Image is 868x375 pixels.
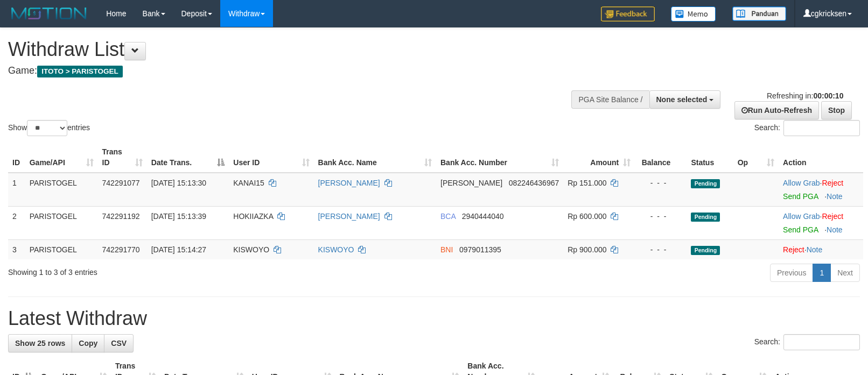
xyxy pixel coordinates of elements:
a: Note [827,225,843,234]
a: Note [807,245,823,254]
h1: Latest Withdraw [8,308,860,329]
img: Feedback.jpg [601,6,655,22]
span: · [783,212,822,221]
th: Amount: activate to sort column ascending [563,142,635,173]
span: HOKIIAZKA [233,212,273,221]
a: Copy [72,334,104,352]
a: CSV [104,334,134,352]
span: Rp 600.000 [568,212,606,221]
span: Pending [691,213,720,222]
th: Balance [635,142,687,173]
a: Send PGA [783,225,818,234]
span: BNI [440,245,453,254]
td: · [779,239,863,259]
span: [PERSON_NAME] [440,179,502,187]
a: Next [830,264,860,282]
a: Allow Grab [783,179,820,187]
span: · [783,179,822,187]
td: PARISTOGEL [25,206,98,239]
th: ID [8,142,25,173]
td: 2 [8,206,25,239]
h4: Game: [8,66,568,76]
a: Allow Grab [783,212,820,221]
span: None selected [656,95,708,104]
span: Copy 082246436967 to clipboard [509,179,559,187]
span: Rp 900.000 [568,245,606,254]
span: 742291077 [102,179,140,187]
a: 1 [813,264,831,282]
div: - - - [639,178,682,188]
select: Showentries [27,120,67,136]
img: MOTION_logo.png [8,5,90,22]
label: Search: [754,120,860,136]
span: Copy 0979011395 to clipboard [459,245,501,254]
td: 3 [8,239,25,259]
div: - - - [639,211,682,222]
span: Show 25 rows [15,339,65,348]
span: Copy 2940444040 to clipboard [462,212,504,221]
span: [DATE] 15:13:30 [151,179,206,187]
span: Pending [691,246,720,255]
span: Rp 151.000 [568,179,606,187]
strong: 00:00:10 [813,91,843,100]
th: Op: activate to sort column ascending [733,142,779,173]
th: Game/API: activate to sort column ascending [25,142,98,173]
td: PARISTOGEL [25,239,98,259]
span: ITOTO > PARISTOGEL [37,66,123,77]
a: Note [827,192,843,201]
th: Bank Acc. Name: activate to sort column ascending [314,142,436,173]
a: [PERSON_NAME] [318,212,380,221]
a: Stop [821,101,852,119]
th: Status [687,142,733,173]
img: Button%20Memo.svg [671,6,716,22]
div: PGA Site Balance / [571,90,649,109]
div: Showing 1 to 3 of 3 entries [8,263,354,278]
span: CSV [111,339,127,348]
label: Show entries [8,120,90,136]
th: Action [779,142,863,173]
a: Reject [822,179,843,187]
h1: Withdraw List [8,39,568,60]
span: Refreshing in: [767,91,843,100]
td: PARISTOGEL [25,173,98,207]
label: Search: [754,334,860,350]
input: Search: [783,120,860,136]
span: KANAI15 [233,179,264,187]
span: KISWOYO [233,245,269,254]
th: Bank Acc. Number: activate to sort column ascending [436,142,563,173]
span: [DATE] 15:14:27 [151,245,206,254]
span: BCA [440,212,456,221]
div: - - - [639,244,682,255]
span: [DATE] 15:13:39 [151,212,206,221]
a: [PERSON_NAME] [318,179,380,187]
span: Pending [691,179,720,188]
td: · [779,173,863,207]
span: 742291770 [102,245,140,254]
span: 742291192 [102,212,140,221]
th: User ID: activate to sort column ascending [229,142,313,173]
a: Reject [783,245,804,254]
td: · [779,206,863,239]
a: Previous [770,264,813,282]
th: Trans ID: activate to sort column ascending [98,142,147,173]
input: Search: [783,334,860,350]
a: Run Auto-Refresh [734,101,819,119]
a: Show 25 rows [8,334,72,352]
button: None selected [649,90,721,109]
a: Reject [822,212,843,221]
a: KISWOYO [318,245,354,254]
a: Send PGA [783,192,818,201]
td: 1 [8,173,25,207]
img: panduan.png [732,6,786,21]
th: Date Trans.: activate to sort column descending [147,142,229,173]
span: Copy [79,339,97,348]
